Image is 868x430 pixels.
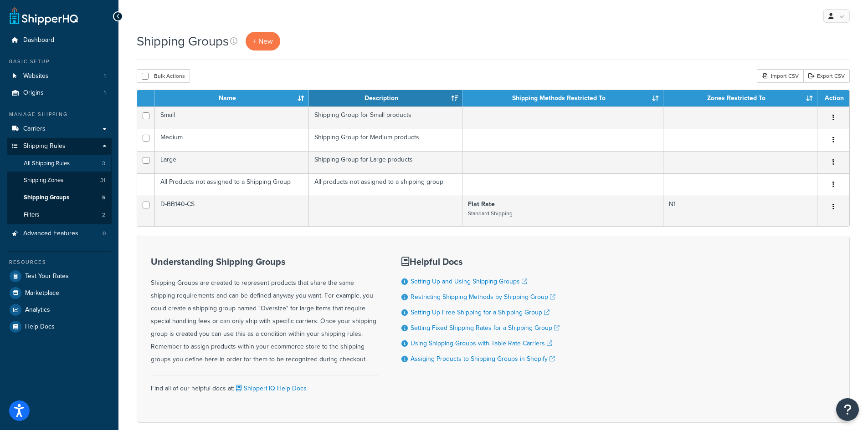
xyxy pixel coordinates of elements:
li: Shipping Rules [7,138,112,224]
span: 31 [100,177,105,184]
span: 1 [104,89,106,97]
li: Filters [7,207,112,223]
li: Shipping Zones [7,172,112,189]
td: All products not assigned to a shipping group [309,173,463,196]
a: + New [246,32,280,51]
span: Test Your Rates [25,273,69,280]
a: Analytics [7,302,112,318]
td: All Products not assigned to a Shipping Group [155,173,309,196]
small: Standard Shipping [468,209,513,218]
div: Basic Setup [7,58,112,66]
span: Filters [24,211,39,219]
li: Websites [7,68,112,85]
td: D-BB140-CS [155,196,309,226]
li: Advanced Features [7,225,112,242]
span: 1 [104,72,106,80]
th: Action [817,90,849,106]
span: 2 [102,211,105,219]
a: ShipperHQ Help Docs [234,384,307,393]
a: Help Docs [7,319,112,335]
a: Setting Up and Using Shipping Groups [411,277,527,286]
a: Origins 1 [7,85,112,101]
a: Setting Up Free Shipping for a Shipping Group [411,308,550,317]
td: Small [155,106,309,129]
span: Marketplace [25,289,59,297]
a: Shipping Zones 31 [7,172,112,189]
th: Name: activate to sort column ascending [155,90,309,106]
span: Shipping Groups [24,194,69,202]
li: Shipping Groups [7,189,112,206]
span: Origins [23,89,44,97]
span: All Shipping Rules [24,160,70,167]
h3: Understanding Shipping Groups [151,257,379,267]
td: Shipping Group for Small products [309,106,463,129]
span: + New [253,36,273,46]
span: Advanced Features [23,230,78,238]
a: Using Shipping Groups with Table Rate Carriers [411,339,552,348]
strong: Flat Rate [468,199,495,209]
a: ShipperHQ Home [10,7,78,25]
td: Medium [155,129,309,151]
a: Export CSV [803,69,850,83]
button: Bulk Actions [137,69,190,83]
th: Zones Restricted To: activate to sort column ascending [663,90,817,106]
h1: Shipping Groups [137,32,229,50]
span: Shipping Rules [23,142,66,150]
span: Analytics [25,306,50,314]
a: Test Your Rates [7,268,112,284]
td: Shipping Group for Medium products [309,129,463,151]
div: Shipping Groups are created to represent products that share the same shipping requirements and c... [151,257,379,366]
a: Advanced Features 0 [7,225,112,242]
a: Shipping Rules [7,138,112,155]
td: Large [155,151,309,173]
div: Resources [7,258,112,266]
span: 0 [103,230,106,238]
span: Carriers [23,125,46,133]
a: Setting Fixed Shipping Rates for a Shipping Group [411,323,560,333]
a: Restricting Shipping Methods by Shipping Group [411,292,555,302]
span: Dashboard [23,36,54,44]
a: Carriers [7,121,112,137]
li: All Shipping Rules [7,155,112,172]
div: Find all of our helpful docs at: [151,375,379,395]
div: Manage Shipping [7,111,112,118]
a: Marketplace [7,285,112,301]
span: 3 [102,160,105,167]
a: All Shipping Rules 3 [7,155,112,172]
h3: Helpful Docs [401,257,560,267]
li: Origins [7,85,112,101]
span: 5 [102,194,105,202]
a: Dashboard [7,32,112,49]
a: Filters 2 [7,207,112,223]
span: Websites [23,72,49,80]
a: Websites 1 [7,68,112,85]
div: Import CSV [757,69,803,83]
td: Shipping Group for Large products [309,151,463,173]
th: Shipping Methods Restricted To: activate to sort column ascending [462,90,663,106]
span: Shipping Zones [24,177,63,184]
a: Assiging Products to Shipping Groups in Shopify [411,354,555,364]
button: Open Resource Center [836,398,859,421]
td: N1 [663,196,817,226]
span: Help Docs [25,323,55,331]
a: Shipping Groups 5 [7,189,112,206]
th: Description: activate to sort column ascending [309,90,463,106]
